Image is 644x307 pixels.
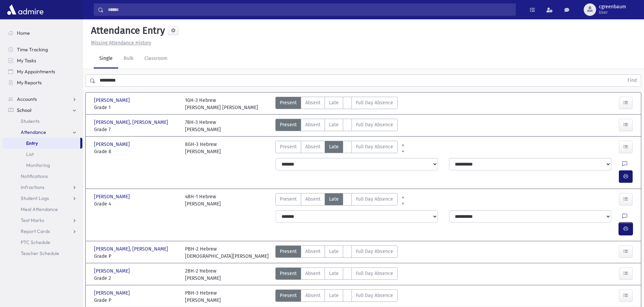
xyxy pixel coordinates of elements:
div: AttTypes [275,289,398,304]
a: Classroom [139,49,173,68]
span: Absent [305,292,320,299]
span: My Reports [17,80,42,86]
span: Absent [305,248,320,255]
button: Find [623,75,641,86]
span: Student Logs [21,195,49,201]
span: Absent [305,143,320,150]
span: Entry [26,140,38,146]
span: Meal Attendance [21,206,58,212]
span: Full Day Absence [356,99,393,106]
a: PTC Schedule [3,237,82,248]
a: Entry [3,138,80,149]
span: [PERSON_NAME] [94,193,131,200]
div: AttTypes [275,193,398,208]
span: Late [329,270,339,277]
span: Full Day Absence [356,195,393,203]
span: Present [280,248,297,255]
div: 7BH-3 Hebrew [PERSON_NAME] [185,119,221,133]
a: Time Tracking [3,44,82,55]
a: Bulk [118,49,139,68]
span: Late [329,121,339,128]
span: Grade P [94,297,178,304]
a: Teacher Schedule [3,248,82,259]
span: Grade P [94,253,178,260]
div: AttTypes [275,119,398,133]
span: Absent [305,99,320,106]
span: Present [280,292,297,299]
div: 4BH-1 Hebrew [PERSON_NAME] [185,193,221,208]
h5: Attendance Entry [88,25,165,36]
a: School [3,105,82,116]
a: Home [3,28,82,39]
a: Student Logs [3,193,82,204]
span: Present [280,99,297,106]
span: Present [280,270,297,277]
span: Report Cards [21,228,50,234]
div: 8GH-3 Hebrew [PERSON_NAME] [185,141,221,155]
a: Monitoring [3,160,82,171]
span: [PERSON_NAME] [94,141,131,148]
span: Present [280,143,297,150]
a: Meal Attendance [3,204,82,215]
span: Accounts [17,96,37,102]
span: Full Day Absence [356,270,393,277]
span: Present [280,195,297,203]
a: Single [94,49,118,68]
a: My Tasks [3,55,82,66]
div: 2BH-2 Hebrew [PERSON_NAME] [185,267,221,282]
a: Accounts [3,94,82,105]
img: AdmirePro [6,3,45,17]
span: Grade 2 [94,275,178,282]
div: AttTypes [275,97,398,111]
span: My Tasks [17,57,36,64]
span: Grade 7 [94,126,178,133]
a: My Reports [3,77,82,88]
a: List [3,149,82,160]
span: Grade 1 [94,104,178,111]
span: Home [17,30,30,36]
a: Test Marks [3,215,82,226]
u: Missing Attendance History [91,40,151,46]
div: AttTypes [275,245,398,260]
span: [PERSON_NAME], [PERSON_NAME] [94,245,170,253]
span: PTC Schedule [21,239,50,245]
span: My Appointments [17,68,55,75]
span: Notifications [21,173,48,179]
a: Students [3,116,82,127]
span: Absent [305,195,320,203]
a: Report Cards [3,226,82,237]
a: Notifications [3,171,82,182]
span: Late [329,143,339,150]
span: Infractions [21,184,44,190]
span: School [17,107,31,113]
span: Full Day Absence [356,248,393,255]
span: Full Day Absence [356,121,393,128]
span: Monitoring [26,162,50,168]
a: My Appointments [3,66,82,77]
span: Late [329,248,339,255]
div: PBH-3 Hebrew [PERSON_NAME] [185,289,221,304]
span: [PERSON_NAME] [94,267,131,275]
span: User [599,10,626,15]
div: PBH-2 Hebrew [DEMOGRAPHIC_DATA][PERSON_NAME] [185,245,269,260]
span: Absent [305,270,320,277]
a: Infractions [3,182,82,193]
span: Late [329,99,339,106]
span: Grade 4 [94,200,178,208]
span: Teacher Schedule [21,250,59,256]
span: Students [21,118,40,124]
span: [PERSON_NAME], [PERSON_NAME] [94,119,170,126]
span: Grade 8 [94,148,178,155]
span: Time Tracking [17,46,48,53]
span: Attendance [21,129,46,135]
span: Test Marks [21,217,44,223]
input: Search [104,3,515,16]
span: Present [280,121,297,128]
span: Absent [305,121,320,128]
div: AttTypes [275,141,398,155]
span: [PERSON_NAME] [94,289,131,297]
a: Missing Attendance History [88,40,151,46]
span: [PERSON_NAME] [94,97,131,104]
span: Full Day Absence [356,143,393,150]
span: cgreenbaum [599,4,626,10]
